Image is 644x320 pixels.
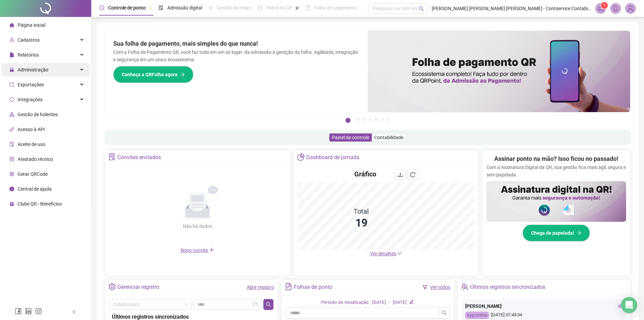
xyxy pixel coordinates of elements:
span: export [9,82,14,87]
span: search [419,6,424,11]
div: [PERSON_NAME] [465,302,623,310]
span: Página inicial [18,22,45,28]
span: eye [618,304,623,308]
span: info-circle [9,187,14,191]
a: Ver detalhes down [370,251,402,256]
span: Painel de controle [332,135,369,140]
span: edit [409,300,414,304]
span: arrow-right [577,231,581,235]
span: search [266,302,271,307]
span: audit [9,142,14,147]
span: Clube QR - Beneficios [18,201,62,207]
span: Acesso à API [18,127,45,132]
span: pushpin [295,6,299,10]
div: Open Intercom Messenger [621,297,637,313]
button: 4 [368,118,372,121]
span: clock-circle [99,5,104,10]
span: filter [423,285,427,290]
img: 88555 [625,3,636,14]
span: Central de ajuda [18,186,52,192]
h2: Sua folha de pagamento, mais simples do que nunca! [113,39,360,48]
button: 3 [362,118,366,121]
div: Convites enviados [117,152,161,163]
a: Ver todos [430,284,450,290]
img: banner%2F8d14a306-6205-4263-8e5b-06e9a85ad873.png [368,31,630,112]
span: pie-chart [297,153,304,161]
span: Ver detalhes [370,251,396,256]
p: Com a Folha de Pagamento QR, você faz tudo em um só lugar: da admissão à geração da folha. Agilid... [113,48,360,63]
span: arrow-right [180,72,185,77]
span: facebook [15,308,22,315]
span: user-add [9,38,14,42]
div: - [389,299,390,306]
sup: 1 [601,2,608,9]
div: Últimos registros sincronizados [470,281,545,293]
div: Gerenciar registro [117,281,159,293]
span: left [72,310,76,314]
button: 5 [375,118,378,121]
span: search [442,310,447,316]
span: sun [208,5,213,10]
span: Aceite de uso [18,142,45,147]
h2: Assinar ponto na mão? Isso ficou no passado! [494,154,618,164]
span: Painel do DP [266,5,292,10]
span: Admissão digital [167,5,202,10]
div: Não há dados [166,222,229,230]
span: Conheça a QRFolha agora [122,71,177,78]
button: Chega de papelada! [523,225,590,241]
span: lock [9,67,14,72]
span: file-text [285,283,292,290]
div: Dashboard de jornada [306,152,359,163]
span: home [9,23,14,27]
button: 1 [345,118,351,123]
div: App online [465,312,489,319]
span: solution [9,157,14,162]
span: Gerar QRCode [18,171,48,177]
button: 2 [356,118,360,121]
div: [DATE] 07:43:34 [465,312,623,319]
div: Folhas de ponto [294,281,332,293]
span: solution [109,153,116,161]
span: Administração [18,67,48,72]
span: bell [613,5,619,12]
span: Cadastros [18,37,40,43]
div: [DATE] [372,299,386,306]
div: [DATE] [393,299,407,306]
button: 7 [387,118,390,121]
span: setting [109,283,116,290]
p: Com a Assinatura Digital da QR, sua gestão fica mais ágil, segura e sem papelada. [486,164,626,178]
span: download [398,172,403,177]
span: plus [209,247,214,253]
span: Folha de pagamento [314,5,357,10]
span: book [305,5,310,10]
span: file [9,52,14,57]
span: Contabilidade [374,135,403,140]
span: Novo convite [181,248,214,253]
a: Abrir registro [247,284,274,290]
span: down [397,251,402,256]
h4: Gráfico [354,169,376,179]
span: Chega de papelada! [531,229,574,237]
span: reload [410,172,415,177]
span: Relatórios [18,52,39,58]
span: file-done [159,5,163,10]
span: qrcode [9,172,14,176]
span: Gestão de holerites [18,112,58,117]
span: linkedin [25,308,32,315]
span: notification [598,5,604,12]
span: gift [9,201,14,206]
span: dashboard [257,5,262,10]
span: Atestado técnico [18,156,53,162]
span: Controle de ponto [108,5,146,10]
span: sync [9,97,14,102]
span: pushpin [148,6,152,10]
img: banner%2F02c71560-61a6-44d4-94b9-c8ab97240462.png [486,181,626,222]
span: [PERSON_NAME] [PERSON_NAME] [PERSON_NAME] - Contservice Contabilidade LTDA [432,5,591,12]
div: Período de visualização: [321,299,369,306]
span: apartment [9,112,14,117]
span: 1 [603,3,606,8]
button: Conheça a QRFolha agora [113,66,193,83]
span: Exportações [18,82,44,87]
span: team [461,283,468,290]
span: Gestão de férias [217,5,251,10]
